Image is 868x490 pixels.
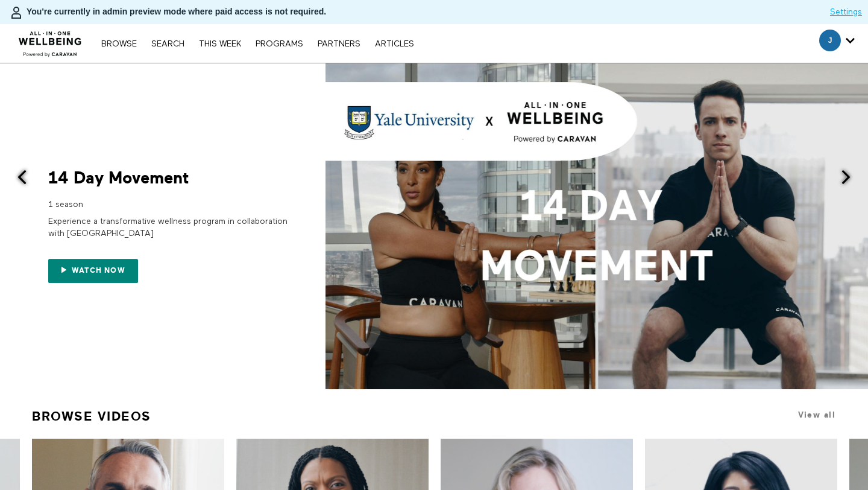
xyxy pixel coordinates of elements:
a: PARTNERS [312,40,366,48]
a: THIS WEEK [193,40,247,48]
a: PROGRAMS [250,40,309,48]
div: Secondary [810,24,864,63]
a: Search [145,40,190,48]
nav: Primary [95,37,420,49]
a: View all [798,410,835,419]
a: Browse [95,40,143,48]
img: CARAVAN [14,22,87,59]
img: person-bdfc0eaa9744423c596e6e1c01710c89950b1dff7c83b5d61d716cfd8139584f.svg [9,5,24,20]
a: Settings [830,6,862,18]
a: ARTICLES [369,40,420,48]
a: Browse Videos [32,404,151,429]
